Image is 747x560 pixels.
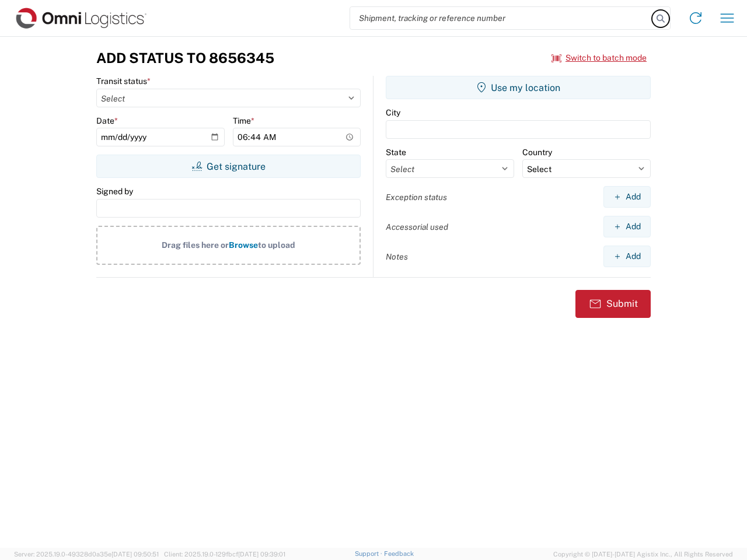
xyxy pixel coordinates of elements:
[229,240,258,250] span: Browse
[386,222,448,232] label: Accessorial used
[164,551,285,558] span: Client: 2025.19.0-129fbcf
[233,116,254,126] label: Time
[522,147,552,157] label: Country
[96,186,133,197] label: Signed by
[96,116,118,126] label: Date
[384,550,414,557] a: Feedback
[96,76,151,86] label: Transit status
[14,551,159,558] span: Server: 2025.19.0-49328d0a35e
[603,186,651,208] button: Add
[603,216,651,237] button: Add
[355,550,384,557] a: Support
[386,192,447,202] label: Exception status
[350,7,652,29] input: Shipment, tracking or reference number
[386,147,406,157] label: State
[575,290,651,318] button: Submit
[603,246,651,267] button: Add
[386,251,408,262] label: Notes
[96,50,274,66] h3: Add Status to 8656345
[386,76,651,99] button: Use my location
[96,155,361,178] button: Get signature
[258,240,295,250] span: to upload
[553,549,733,559] span: Copyright © [DATE]-[DATE] Agistix Inc., All Rights Reserved
[162,240,229,250] span: Drag files here or
[111,551,159,558] span: [DATE] 09:50:51
[386,107,400,118] label: City
[551,48,647,68] button: Switch to batch mode
[238,551,285,558] span: [DATE] 09:39:01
